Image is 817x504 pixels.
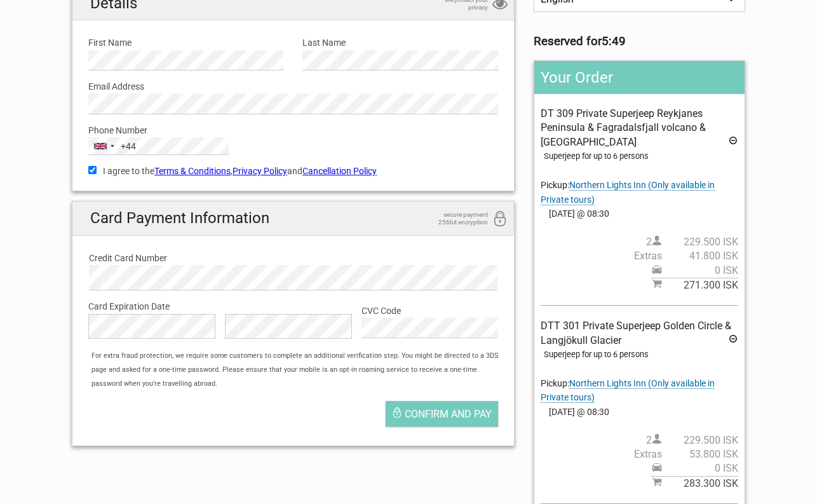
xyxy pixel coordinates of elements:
div: Superjeep for up to 6 persons [544,149,738,163]
label: Last Name [302,36,497,50]
button: Confirm and pay [386,401,498,426]
span: 0 ISK [662,264,738,278]
a: Privacy Policy [233,166,287,176]
span: 283.300 ISK [662,477,738,491]
span: Extras [634,249,738,263]
span: Subtotal [652,278,738,292]
label: First Name [88,36,283,50]
span: DT 309 Private Superjeep Reykjanes Peninsula & Fagradalsfjall volcano & [GEOGRAPHIC_DATA] [541,107,706,148]
strong: 5:49 [602,34,626,48]
div: Superjeep for up to 6 persons [544,348,738,362]
span: 2 person(s) [646,235,738,249]
span: 2 person(s) [646,433,738,447]
div: +44 [121,139,136,153]
span: Confirm and pay [405,408,492,420]
span: Subtotal [652,476,738,491]
h3: Reserved for [534,34,745,48]
a: Terms & Conditions [154,166,231,176]
span: DTT 301 Private Superjeep Golden Circle & Langjökull Glacier [541,320,731,346]
span: [DATE] @ 08:30 [541,405,738,419]
h2: Your Order [534,61,745,94]
div: For extra fraud protection, we require some customers to complete an additional verification step... [85,349,514,392]
span: Pickup price [652,264,738,278]
span: Pickup: [541,180,715,205]
label: Credit Card Number [89,251,497,265]
span: Change pickup place [541,378,715,403]
h2: Card Payment Information [72,201,514,235]
label: Email Address [88,79,498,93]
span: Pickup: [541,378,715,403]
i: 256bit encryption [492,211,508,228]
label: Phone Number [88,123,498,137]
span: 41.800 ISK [662,249,738,263]
span: 229.500 ISK [662,433,738,447]
span: [DATE] @ 08:30 [541,207,738,221]
a: Cancellation Policy [302,166,377,176]
label: CVC Code [361,304,498,318]
label: Card Expiration Date [88,299,498,313]
span: 0 ISK [662,461,738,475]
span: 229.500 ISK [662,235,738,249]
button: Selected country [89,138,136,154]
span: Change pickup place [541,180,715,205]
label: I agree to the , and [88,164,498,178]
span: 271.300 ISK [662,278,738,292]
span: 53.800 ISK [662,447,738,461]
span: Extras [634,447,738,461]
span: Pickup price [652,461,738,475]
span: secure payment 256bit encryption [424,211,488,226]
